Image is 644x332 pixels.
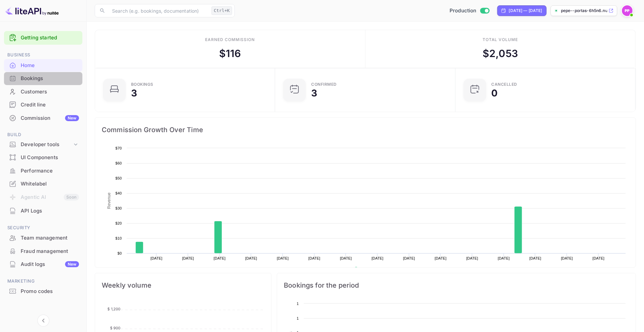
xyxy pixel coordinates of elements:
[469,247,473,251] text: $0
[4,164,82,177] a: Performance
[403,256,415,260] text: [DATE]
[4,98,82,111] a: Credit line
[21,101,79,109] div: Credit line
[374,247,378,251] text: $0
[4,151,82,163] a: UI Components
[21,207,79,215] div: API Logs
[21,261,79,268] div: Audit logs
[150,256,162,260] text: [DATE]
[4,178,82,191] div: Whitelabel
[21,75,79,82] div: Bookings
[4,224,82,232] span: Security
[4,72,82,84] a: Bookings
[279,247,283,251] text: $0
[4,258,82,270] a: Audit logsNew
[4,51,82,59] span: Business
[153,247,157,251] text: $0
[530,256,542,260] text: [DATE]
[21,248,79,255] div: Fraud management
[115,146,122,150] text: $70
[4,232,82,245] div: Team management
[5,5,59,16] img: LiteAPI logo
[308,256,320,260] text: [DATE]
[340,256,352,260] text: [DATE]
[115,176,122,180] text: $50
[421,247,426,251] text: $0
[110,326,121,330] tspan: $ 900
[21,62,79,69] div: Home
[515,157,521,161] text: $60
[21,88,79,96] div: Customers
[4,85,82,98] a: Customers
[115,191,122,195] text: $40
[532,247,536,251] text: $0
[184,247,189,251] text: $0
[4,285,82,298] div: Promo codes
[390,247,394,251] text: $0
[115,221,122,225] text: $20
[483,37,518,43] div: Total volume
[450,7,477,15] span: Production
[595,247,599,251] text: $0
[263,247,267,251] text: $0
[405,247,410,251] text: $0
[102,124,629,135] span: Commission Growth Over Time
[219,46,241,61] div: $ 116
[453,247,457,251] text: $0
[311,88,317,98] div: 3
[492,88,498,98] div: 0
[115,161,122,165] text: $60
[611,247,615,251] text: $0
[579,247,583,251] text: $0
[21,114,79,122] div: Commission
[4,232,82,244] a: Team management
[372,256,384,260] text: [DATE]
[4,98,82,111] div: Credit line
[108,4,209,17] input: Search (e.g. bookings, documentation)
[21,234,79,242] div: Team management
[131,88,137,98] div: 3
[107,307,120,311] tspan: $ 1,200
[4,72,82,85] div: Bookings
[214,256,226,260] text: [DATE]
[435,256,447,260] text: [DATE]
[168,247,173,251] text: $0
[65,261,79,267] div: New
[4,59,82,72] div: Home
[361,267,378,272] text: Revenue
[492,82,518,86] div: CANCELLED
[4,85,82,98] div: Customers
[484,247,489,251] text: $0
[4,139,82,150] div: Developer tools
[4,178,82,190] a: Whitelabel
[200,247,204,251] text: $0
[4,112,82,124] a: CommissionNew
[327,247,331,251] text: $0
[311,82,337,86] div: Confirmed
[4,245,82,257] a: Fraud management
[509,8,542,14] div: [DATE] — [DATE]
[211,6,232,15] div: Ctrl+K
[115,206,122,210] text: $30
[561,256,573,260] text: [DATE]
[498,256,510,260] text: [DATE]
[4,131,82,138] span: Build
[547,247,552,251] text: $0
[131,82,153,86] div: Bookings
[4,205,82,217] a: API Logs
[232,247,236,251] text: $0
[447,7,492,15] div: Switch to Sandbox mode
[593,256,605,260] text: [DATE]
[115,236,122,240] text: $10
[245,256,257,260] text: [DATE]
[37,315,49,327] button: Collapse navigation
[4,112,82,125] div: CommissionNew
[500,247,504,251] text: $0
[102,280,264,291] span: Weekly volume
[4,31,82,45] div: Getting started
[297,316,299,320] text: 1
[358,247,362,251] text: $0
